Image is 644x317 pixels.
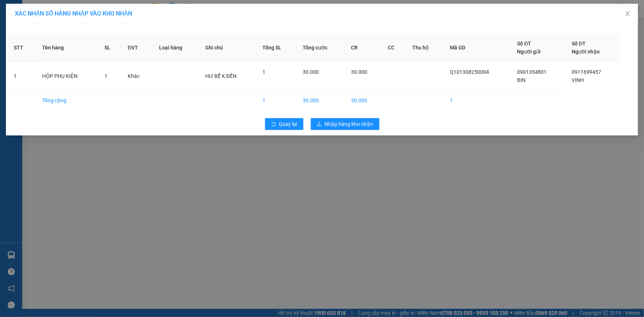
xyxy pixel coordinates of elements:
span: 0911699457 [572,69,602,75]
td: 30.000 [297,90,345,111]
th: Loại hàng [153,34,199,62]
button: downloadNhập hàng kho nhận [311,118,379,130]
th: Tổng SL [256,34,297,62]
span: Nhập hàng kho nhận [325,120,373,128]
span: 30.000 [303,69,319,75]
td: 1 [444,90,511,111]
th: CC [382,34,407,62]
span: HƯ BỂ K ĐỀN [205,73,237,79]
span: Người nhận [572,49,600,55]
span: Người gửi [517,49,541,55]
span: 0901354801 [517,69,547,75]
span: Quay lại [279,120,297,128]
span: 1 [104,73,107,79]
th: STT [8,34,36,62]
span: BIN [517,77,526,83]
span: Số ĐT [572,41,586,46]
td: HỘP PHỤ KIỆN [36,62,99,90]
td: 30.000 [345,90,382,111]
th: Mã GD [444,34,511,62]
th: Tên hàng [36,34,99,62]
td: Khác [122,62,153,90]
th: SL [99,34,122,62]
th: Tổng cước [297,34,345,62]
th: Ghi chú [199,34,256,62]
span: download [317,121,322,127]
span: 1 [262,69,265,75]
td: Tổng cộng [36,90,99,111]
span: VINH [572,77,584,83]
button: rollbackQuay lại [265,118,303,130]
span: Q101308250004 [450,69,489,75]
span: Số ĐT [517,41,531,46]
th: CR [345,34,382,62]
th: Thu hộ [407,34,444,62]
span: rollback [271,121,276,127]
td: 1 [8,62,36,90]
button: Close [617,4,638,24]
th: ĐVT [122,34,153,62]
span: XÁC NHẬN SỐ HÀNG NHẬP VÀO KHO NHẬN [15,10,132,17]
td: 1 [256,90,297,111]
span: close [625,11,631,17]
span: 30.000 [351,69,367,75]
